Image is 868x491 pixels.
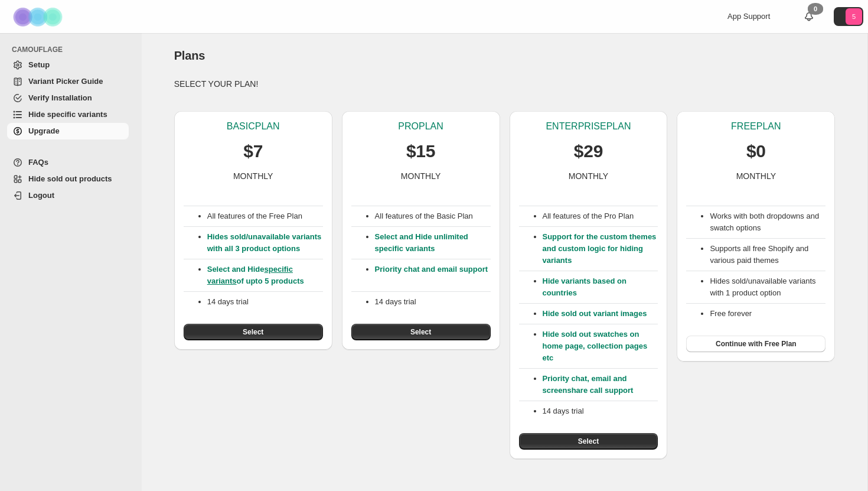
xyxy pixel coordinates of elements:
span: Hide sold out products [28,174,112,183]
p: Hide sold out swatches on home page, collection pages etc [543,329,658,364]
p: Priority chat, email and screenshare call support [543,373,658,396]
p: MONTHLY [569,170,608,182]
a: Variant Picker Guide [7,73,129,90]
p: All features of the Free Plan [207,210,323,222]
p: 14 days trial [207,296,323,308]
p: Select and Hide unlimited specific variants [375,231,491,255]
span: Hide specific variants [28,110,107,119]
span: Select [410,327,431,337]
button: Select [184,324,323,340]
button: Select [519,433,658,450]
span: Select [243,327,263,337]
p: Hide sold out variant images [543,308,658,320]
span: Avatar with initials 5 [846,8,862,25]
span: Upgrade [28,126,60,135]
p: $15 [406,139,435,163]
p: Hides sold/unavailable variants with all 3 product options [207,231,323,255]
li: Works with both dropdowns and swatch options [710,210,825,234]
li: Supports all free Shopify and various paid themes [710,243,825,266]
div: 0 [808,3,823,15]
button: Select [351,324,491,340]
li: Hides sold/unavailable variants with 1 product option [710,275,825,299]
p: BASIC PLAN [227,121,280,132]
span: Setup [28,60,50,69]
p: $0 [746,139,766,163]
a: Setup [7,57,129,73]
p: MONTHLY [233,170,273,182]
span: Select [578,437,599,446]
a: Verify Installation [7,90,129,106]
p: 14 days trial [543,405,658,417]
p: $7 [243,139,263,163]
a: 0 [803,11,815,22]
a: Hide specific variants [7,106,129,123]
span: FAQs [28,158,48,167]
p: 14 days trial [375,296,491,308]
span: Plans [174,49,205,62]
p: $29 [574,139,603,163]
p: All features of the Basic Plan [375,210,491,222]
span: Variant Picker Guide [28,77,103,86]
p: Priority chat and email support [375,264,491,287]
p: ENTERPRISE PLAN [546,121,631,132]
span: App Support [727,12,770,21]
span: CAMOUFLAGE [12,45,133,54]
span: Verify Installation [28,93,92,102]
p: SELECT YOUR PLAN! [174,78,836,90]
li: Free forever [710,308,825,320]
a: Logout [7,187,129,204]
p: PRO PLAN [398,121,443,132]
span: Logout [28,191,54,200]
a: FAQs [7,154,129,171]
button: Continue with Free Plan [686,336,825,352]
a: Hide sold out products [7,171,129,187]
text: 5 [852,13,856,20]
img: Camouflage [9,1,68,33]
p: All features of the Pro Plan [543,210,658,222]
span: Continue with Free Plan [716,339,797,349]
a: Upgrade [7,123,129,139]
p: Select and Hide of upto 5 products [207,264,323,287]
button: Avatar with initials 5 [834,7,863,26]
p: FREE PLAN [731,121,781,132]
p: Support for the custom themes and custom logic for hiding variants [543,231,658,266]
p: Hide variants based on countries [543,275,658,299]
p: MONTHLY [401,170,440,182]
p: MONTHLY [736,170,776,182]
